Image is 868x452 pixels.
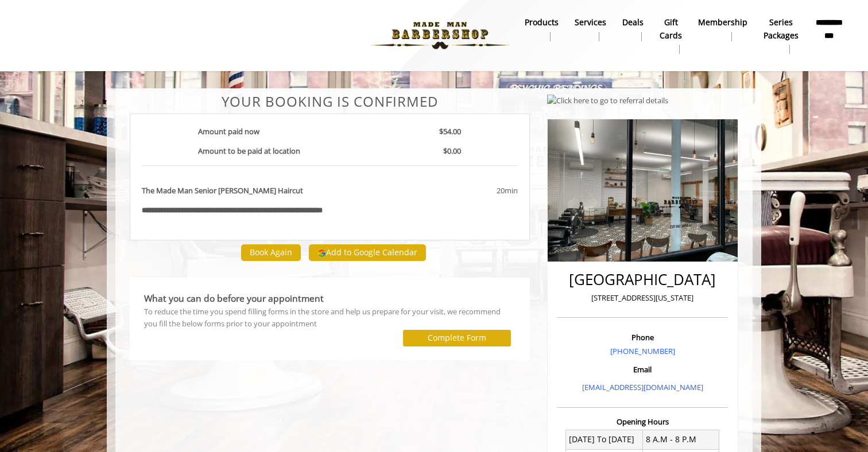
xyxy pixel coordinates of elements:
[566,430,643,450] td: [DATE] To [DATE]
[610,346,675,356] a: [PHONE_NUMBER]
[614,14,652,44] a: DealsDeals
[309,244,426,262] button: Add to Google Calendar
[698,16,747,29] b: Membership
[642,430,719,450] td: 8 A.M - 8 P.M
[144,306,516,330] div: To reduce the time you spend filling forms in the store and help us prepare for your visit, we re...
[690,14,755,44] a: MembershipMembership
[198,146,300,156] b: Amount to be paid at location
[764,16,799,42] b: Series packages
[404,185,517,197] div: 20min
[652,14,690,57] a: Gift cardsgift cards
[560,333,725,341] h3: Phone
[575,16,606,29] b: Services
[525,16,559,29] b: products
[660,16,682,42] b: gift cards
[144,292,324,305] b: What you can do before your appointment
[130,94,530,109] center: Your Booking is confirmed
[142,185,303,197] b: The Made Man Senior [PERSON_NAME] Haircut
[403,330,511,346] button: Complete Form
[582,382,703,392] a: [EMAIL_ADDRESS][DOMAIN_NAME]
[443,146,461,156] b: $0.00
[241,244,301,261] button: Book Again
[622,16,644,29] b: Deals
[439,126,461,137] b: $54.00
[567,14,614,44] a: ServicesServices
[428,333,486,342] label: Complete Form
[517,14,567,44] a: Productsproducts
[560,365,725,373] h3: Email
[557,418,728,426] h3: Opening Hours
[560,271,725,288] h2: [GEOGRAPHIC_DATA]
[755,14,807,57] a: Series packagesSeries packages
[361,4,519,67] img: Made Man Barbershop logo
[198,126,259,137] b: Amount paid now
[547,95,668,107] img: Click here to go to referral details
[560,292,725,304] p: [STREET_ADDRESS][US_STATE]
